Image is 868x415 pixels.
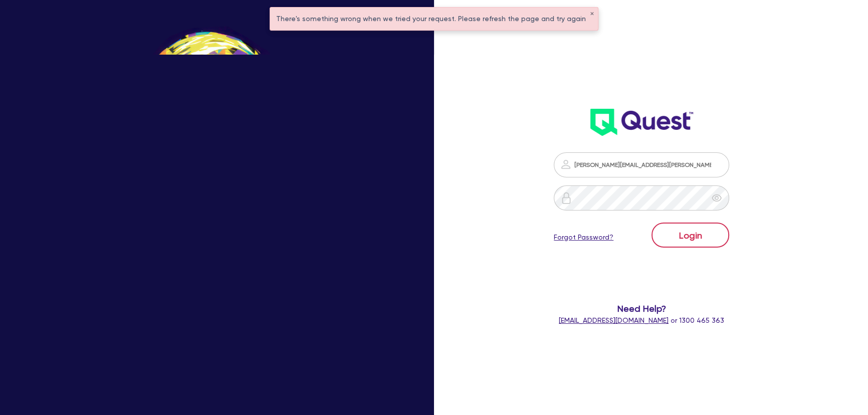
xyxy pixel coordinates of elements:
img: icon-password [560,158,572,170]
span: - [PERSON_NAME] [188,360,251,368]
span: Need Help? [527,302,756,315]
div: There's something wrong when we tried your request. Please refresh the page and try again [270,8,598,30]
img: icon-password [560,192,572,204]
a: [EMAIL_ADDRESS][DOMAIN_NAME] [559,316,669,324]
a: Forgot Password? [554,232,613,243]
span: or 1300 465 363 [559,316,724,324]
input: Email address [554,152,729,177]
button: Login [652,223,729,248]
span: eye [712,193,722,203]
img: wH2k97JdezQIQAAAABJRU5ErkJggg== [590,109,693,136]
button: ✕ [590,12,594,17]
